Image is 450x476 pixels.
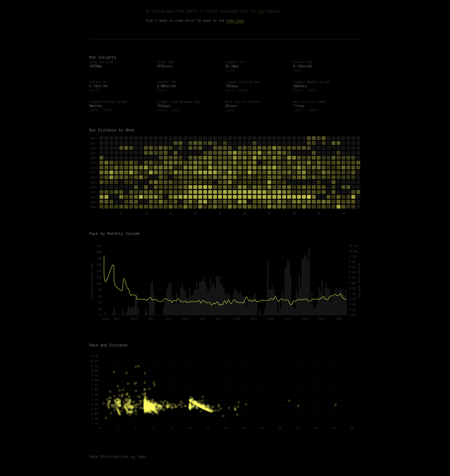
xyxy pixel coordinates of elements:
tspan: 2021 [90,190,97,194]
tspan: 180 [96,256,101,260]
tspan: 5:30 [91,402,98,406]
tspan: 50 [342,211,345,215]
tspan: 2017 [216,317,223,321]
tspan: 28 [350,426,353,430]
p: My running data from [DATE] to [DATE] visualized with the library. [146,8,304,14]
tspan: 2024 [90,205,97,209]
tspan: 20 [98,307,101,311]
span: [DATE] - [DATE] [89,108,153,112]
tspan: 4:00 [349,313,356,317]
span: 36 runs [225,104,289,108]
span: Fastest 5k [89,80,153,84]
span: Longest Weekly Streak [293,80,357,84]
span: [DATE] [293,69,357,72]
tspan: 2010 [102,317,109,321]
p: Data Visualization [146,0,304,5]
tspan: 2014 [90,156,97,160]
span: 3525367.8379999977 seconds [157,64,221,69]
span: Total Distance [89,60,153,64]
tspan: 6:00 [91,397,98,401]
tspan: 0 [100,313,101,317]
tspan: 16 [242,426,245,430]
span: [DATE] [157,88,221,92]
span: [DATE] [225,108,289,112]
span: Fastest 10k [157,80,221,84]
tspan: 2013 [148,317,154,321]
h2: Pace by Monthly Volume [89,231,361,236]
tspan: 10 [188,426,191,430]
tspan: 22 [296,426,299,430]
tspan: 6:00 [349,292,356,296]
tspan: 2018 [90,176,97,179]
tspan: 2013 [90,151,97,155]
tspan: 2016 [199,317,206,321]
tspan: 30 [243,211,246,215]
tspan: 7:00 [91,388,98,392]
span: 26.20 km [225,64,289,69]
h2: Run Distance by Week [89,127,361,133]
tspan: 25 [218,211,222,215]
span: [DATE] - [DATE] [293,88,357,92]
span: Longest Daily Streak [225,80,289,84]
tspan: 60 [98,294,101,298]
span: Longest Run [225,60,289,64]
tspan: 8:30 [349,265,356,269]
tspan: Monthly Distance (km) [90,263,94,299]
tspan: 2022 [90,195,97,199]
a: visx [257,9,265,13]
tspan: 10:00 [349,249,357,253]
tspan: 8:30 [91,373,98,377]
tspan: 2020 [90,185,97,189]
tspan: 4:30 [91,412,98,415]
span: 9 months [89,104,153,108]
tspan: 2019 [250,317,257,321]
span: Longest Time Between Runs [157,100,221,104]
tspan: 3:30 [91,421,98,425]
tspan: 5:00 [91,407,98,411]
tspan: 6 [153,426,154,430]
tspan: 4:00 [91,416,98,420]
span: 192 days [225,84,289,88]
span: 154 days [157,104,221,108]
tspan: 2023 [318,317,325,321]
tspan: 0 [99,426,100,430]
a: home page [226,18,244,23]
span: [DATE] - [DATE] [225,88,289,92]
tspan: 160 [96,263,101,266]
tspan: 120 [96,275,101,279]
tspan: 2019 [90,181,97,184]
tspan: 2014 [165,317,171,321]
tspan: 2021 [284,317,291,321]
tspan: 2016 [90,166,97,170]
span: 4.72 min/km [89,84,153,88]
tspan: 2 [117,426,118,430]
tspan: 9:00 [349,260,356,264]
span: [DATE] - [DATE] [157,108,221,112]
tspan: 4 [135,426,136,430]
tspan: 9:30 [91,364,98,368]
tspan: 5 [120,211,122,215]
tspan: 2011 [113,317,120,321]
tspan: 8:00 [91,378,98,382]
span: 5.06 min/km [157,84,221,88]
span: Fastest Run [293,60,357,64]
span: Most Runs in a Month [225,100,289,104]
tspan: Average Pace (min/km) [358,263,361,298]
tspan: 20 [278,426,281,430]
tspan: 2012 [90,146,97,150]
tspan: 2017 [90,171,97,174]
tspan: 8:00 [349,270,356,274]
p: Didn't mean to come here? Go back to the . [146,17,304,24]
tspan: 7:00 [349,281,356,285]
tspan: 24 [314,426,317,430]
tspan: 4:30 [349,308,356,312]
tspan: 15 [169,211,172,215]
tspan: 40 [292,211,296,215]
tspan: 10:30 [349,244,357,247]
span: 2022-10-23 - 2022-10-29 [293,108,357,112]
tspan: 40 [98,301,101,304]
span: [DATE] [89,88,153,92]
tspan: 14 [224,426,227,430]
tspan: 100 [96,281,101,285]
tspan: 26 [332,426,335,430]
